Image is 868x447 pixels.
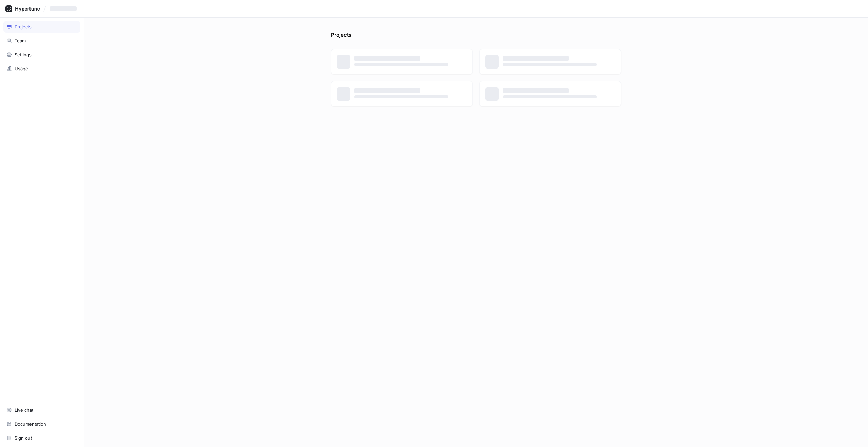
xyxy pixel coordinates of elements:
[503,63,597,66] span: ‌
[3,418,80,430] a: Documentation
[15,435,32,441] div: Sign out
[15,38,26,43] div: Team
[503,56,569,61] span: ‌
[503,88,569,93] span: ‌
[15,407,33,413] div: Live chat
[15,52,32,57] div: Settings
[50,6,77,11] span: ‌
[3,21,80,33] a: Projects
[354,88,420,93] span: ‌
[47,3,82,14] button: ‌
[503,95,597,98] span: ‌
[354,63,448,66] span: ‌
[15,24,32,30] div: Projects
[3,49,80,60] a: Settings
[15,66,28,71] div: Usage
[331,31,351,42] p: Projects
[354,95,448,98] span: ‌
[354,56,420,61] span: ‌
[3,63,80,74] a: Usage
[15,421,46,427] div: Documentation
[3,35,80,46] a: Team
